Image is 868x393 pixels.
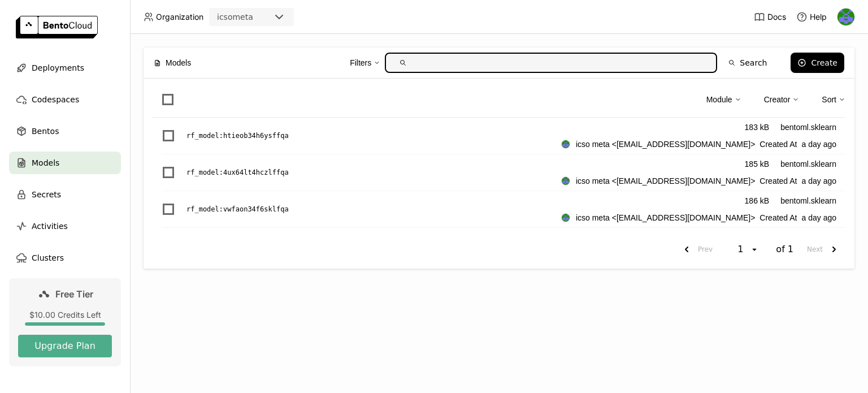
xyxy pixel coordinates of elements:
button: Upgrade Plan [18,335,112,357]
span: Clusters [32,251,64,265]
a: rf_model:4ux64lt4hczlffqa [186,167,561,178]
span: icso meta <[EMAIL_ADDRESS][DOMAIN_NAME]> [576,138,755,150]
a: Models [9,152,121,174]
a: Activities [9,215,121,237]
span: Help [810,12,827,22]
button: previous page. current page 1 of 1 [675,239,717,260]
span: a day ago [802,175,837,187]
a: rf_model:vwfaon34f6sklfqa [186,204,561,215]
div: Sort [822,88,845,111]
img: icso meta [562,214,570,222]
svg: open [750,245,759,254]
div: bentoml.sklearn [780,195,836,207]
a: Codespaces [9,88,121,111]
span: Codespaces [32,93,79,106]
a: Clusters [9,247,121,269]
div: Created At [561,138,836,150]
div: 1 [734,244,750,255]
span: Free Tier [55,288,93,300]
div: Help [796,11,827,23]
div: Create [811,58,837,67]
div: bentoml.sklearn [780,121,836,133]
p: rf_model : 4ux64lt4hczlffqa [186,167,289,178]
button: Search [722,53,774,73]
li: List item [153,154,845,191]
div: Module [706,88,741,111]
div: Created At [561,211,836,224]
span: Secrets [32,188,61,201]
div: Module [706,93,732,106]
p: rf_model : vwfaon34f6sklfqa [186,204,289,215]
div: icsometa [217,11,253,23]
div: Creator [764,88,800,111]
div: Creator [764,93,791,106]
div: Filters [350,51,380,75]
div: 186 kB [745,195,770,207]
span: Models [32,156,59,170]
div: $10.00 Credits Left [18,310,112,320]
div: 185 kB [745,158,770,170]
input: Selected icsometa. [254,12,255,23]
span: Docs [767,12,786,22]
button: next page. current page 1 of 1 [802,239,845,260]
div: bentoml.sklearn [780,158,836,170]
div: 183 kB [745,121,770,133]
div: Sort [822,93,836,106]
a: rf_model:htieob34h6ysffqa [186,130,561,141]
span: icso meta <[EMAIL_ADDRESS][DOMAIN_NAME]> [576,211,755,224]
a: Secrets [9,183,121,206]
div: Created At [561,175,836,187]
span: Activities [32,219,68,233]
img: logo [16,16,98,38]
div: Filters [350,57,371,69]
img: icso meta [837,8,854,25]
p: rf_model : htieob34h6ysffqa [186,130,289,141]
li: List item [153,191,845,228]
a: Bentos [9,120,121,142]
a: Deployments [9,57,121,79]
li: List item [153,118,845,154]
img: icso meta [562,177,570,185]
span: Models [166,57,191,69]
a: Free Tier$10.00 Credits LeftUpgrade Plan [9,278,121,366]
span: of 1 [776,244,793,255]
span: Organization [156,12,203,22]
span: Bentos [32,124,59,138]
a: Docs [754,11,786,23]
span: a day ago [802,138,837,150]
button: Create [791,53,844,73]
img: icso meta [562,140,570,148]
span: a day ago [802,211,837,224]
span: Deployments [32,61,84,75]
span: icso meta <[EMAIL_ADDRESS][DOMAIN_NAME]> [576,175,755,187]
